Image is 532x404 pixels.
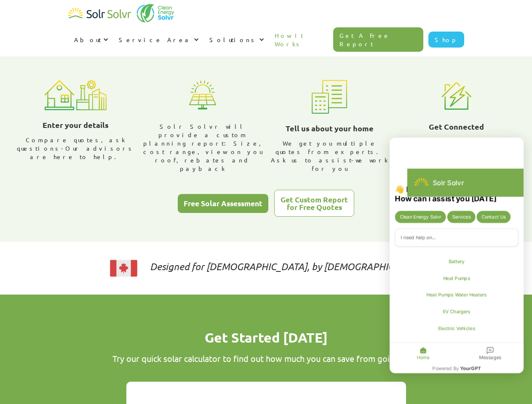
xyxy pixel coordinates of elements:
div: Choose your installer and go solar! Save on bills and save the planet! [396,137,517,171]
div: Solr Solvr [433,178,464,187]
div: Service Area [119,35,192,44]
div: Free Solar Assessment [184,199,262,207]
a: Get Custom Reportfor Free Quotes [274,190,354,217]
div: 👋 Hi There! How can i assist you [DATE] [395,184,519,203]
div: Solr Solvr will provide a custom planning report: Size, cost range, view on you roof, rebates and... [142,122,263,173]
h3: Get Connected [429,120,484,133]
div: Solutions [203,27,269,52]
span: YourGPT [460,366,481,372]
div: Send Contact Us [477,211,511,223]
div: We get you multiple quotes from experts. Ask us to assist-we work for you [270,139,390,173]
a: Open link EV Chargers [395,305,519,319]
h3: Enter your details [43,119,109,131]
div: Send Tell me more about your services [447,211,476,223]
a: Get A Free Report [333,27,423,52]
div: Get Custom Report for Free Quotes [281,196,348,210]
div: Try our quick solar calculator to find out how much you can save from going solar [85,353,447,364]
div: Send Tell me more about clean energy [395,211,446,223]
button: Close chatbot widget [503,375,524,396]
div: Open Home tab [390,343,457,364]
a: Shop [428,32,464,48]
h1: Get Started [DATE] [85,328,447,347]
a: Open link Heat Pumps Water Heaters [395,288,519,302]
a: How It Works [269,23,334,56]
div: Home [417,354,429,361]
div: Service Area [113,27,203,52]
div: About [68,27,113,52]
a: Free Solar Assessment [178,194,268,213]
div: Compare quotes, ask questions-Our advisors are here to help. [16,136,136,161]
div: About [74,35,101,44]
div: Messages [479,354,501,361]
a: Open link Battery [395,255,519,268]
a: Open link Electric Vehicles [395,322,519,335]
div: Solutions [209,35,257,44]
img: 1702586718.png [413,174,430,191]
a: Open link Heat Pumps [395,271,519,285]
span: Powered By [433,366,459,372]
a: Open link Photovoltaic Shingles [395,338,519,352]
div: Open Messages tab [457,343,524,364]
div: Chatbot is open [390,138,524,373]
h3: Tell us about your home [286,122,374,135]
p: Designed for [DEMOGRAPHIC_DATA], by [DEMOGRAPHIC_DATA] [150,262,425,271]
a: powered by YourGPT [433,365,481,372]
